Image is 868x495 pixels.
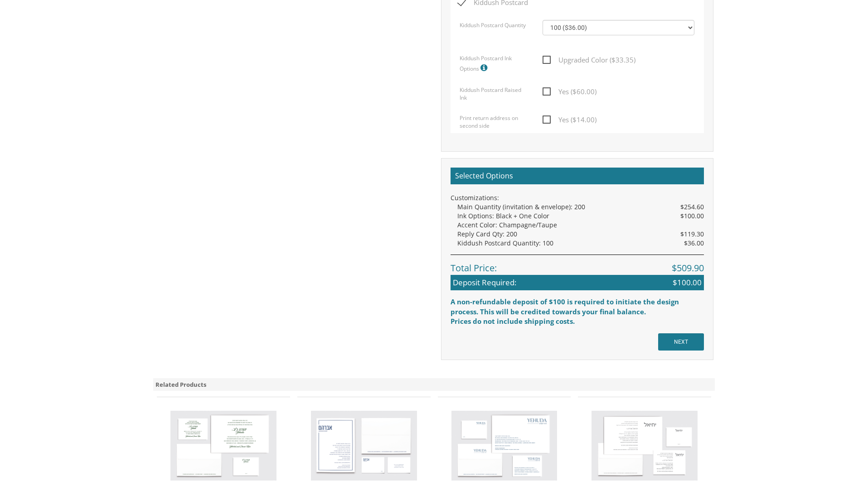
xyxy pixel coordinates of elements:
[451,317,704,326] div: Prices do not include shipping costs.
[153,378,715,391] div: Related Products
[451,297,704,317] div: A non-refundable deposit of $100 is required to initiate the design process. This will be credite...
[457,221,704,230] div: Accent Color: Champagne/Taupe
[457,230,704,239] div: Reply Card Qty: 200
[451,193,704,202] div: Customizations:
[543,86,596,97] span: Yes ($60.00)
[451,255,704,275] div: Total Price:
[543,54,635,66] span: Upgraded Color ($33.35)
[658,333,704,351] input: NEXT
[460,114,529,133] label: Print return address on second side
[311,411,417,481] img: Bar Mitzvah Invitation Style 13
[457,239,704,248] div: Kiddush Postcard Quantity: 100
[672,262,704,275] span: $509.90
[451,411,558,481] img: Bar Mitzvah Invitation Style 18
[451,168,704,185] h2: Selected Options
[457,211,704,221] div: Ink Options: Black + One Color
[460,21,526,33] label: Kiddush Postcard Quantity
[451,275,704,290] div: Deposit Required:
[170,411,276,481] img: Bar Mitzvah Invitation Style 12
[680,202,704,211] span: $254.60
[673,277,702,288] span: $100.00
[543,114,596,125] span: Yes ($14.00)
[684,239,704,248] span: $36.00
[460,86,529,105] label: Kiddush Postcard Raised Ink
[680,230,704,239] span: $119.30
[460,54,529,77] label: Kiddush Postcard Ink Options
[592,411,698,481] img: Bar Mitzvah Invitation Style 19
[457,202,704,211] div: Main Quantity (invitation & envelope): 200
[680,211,704,221] span: $100.00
